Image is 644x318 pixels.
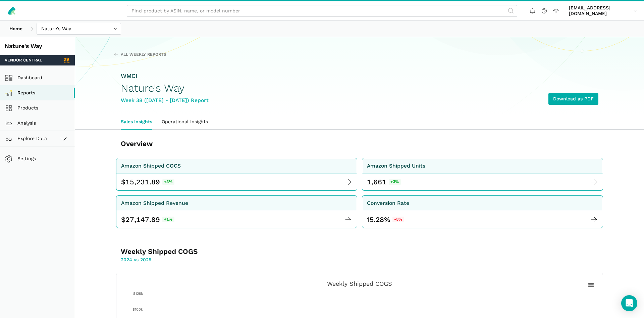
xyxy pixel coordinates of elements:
[116,114,157,130] a: Sales Insights
[327,280,392,287] tspan: Weekly Shipped COGS
[121,177,125,187] span: $
[162,217,174,223] span: +1%
[121,199,188,208] div: Amazon Shipped Revenue
[392,217,404,223] span: -5%
[125,177,160,187] span: 15,231.89
[621,295,637,311] div: Open Intercom Messenger
[127,5,517,17] input: Find product by ASIN, name, or model number
[121,215,125,224] span: $
[389,179,401,185] span: +3%
[362,158,603,191] a: Amazon Shipped Units 1,661 +3%
[5,57,42,63] span: Vendor Central
[548,93,598,105] a: Download as PDF
[116,195,357,228] a: Amazon Shipped Revenue $ 27,147.89 +1%
[121,139,317,148] h3: Overview
[121,256,317,263] p: 2024 vs 2025
[121,96,209,105] div: Week 38 ([DATE] - [DATE]) Report
[121,162,181,170] div: Amazon Shipped COGS
[5,42,70,50] div: Nature's Way
[114,52,166,58] a: All Weekly Reports
[569,5,631,17] span: [EMAIL_ADDRESS][DOMAIN_NAME]
[567,4,639,18] a: [EMAIL_ADDRESS][DOMAIN_NAME]
[121,82,209,94] h1: Nature's Way
[121,247,317,256] h3: Weekly Shipped COGS
[121,52,166,58] span: All Weekly Reports
[162,179,174,185] span: +3%
[367,215,404,224] div: 15.28%
[133,291,143,296] text: $125k
[367,199,409,208] div: Conversion Rate
[125,215,160,224] span: 27,147.89
[7,135,47,143] span: Explore Data
[367,177,386,187] div: 1,661
[157,114,213,130] a: Operational Insights
[367,162,425,170] div: Amazon Shipped Units
[5,23,27,35] a: Home
[116,158,357,191] a: Amazon Shipped COGS $ 15,231.89 +3%
[121,72,209,80] div: WMCI
[37,23,121,35] input: Nature's Way
[362,195,603,228] a: Conversion Rate 15.28%-5%
[132,307,143,312] text: $100k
